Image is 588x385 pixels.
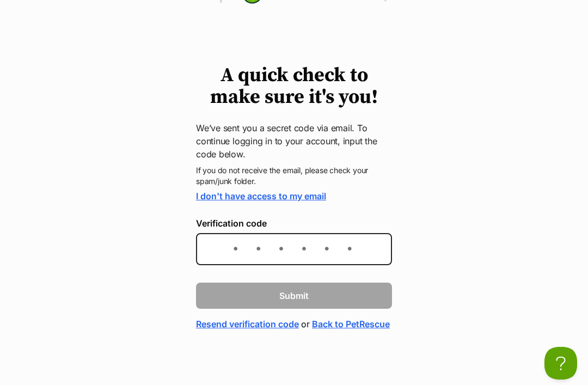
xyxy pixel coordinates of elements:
[196,65,392,108] h1: A quick check to make sure it's you!
[196,283,392,309] button: Submit
[196,121,392,161] p: We’ve sent you a secret code via email. To continue logging in to your account, input the code be...
[196,191,326,201] a: I don't have access to my email
[279,289,309,302] span: Submit
[301,317,310,331] span: or
[544,347,577,380] iframe: Help Scout Beacon - Open
[196,218,392,228] label: Verification code
[196,317,299,331] a: Resend verification code
[312,317,390,331] a: Back to PetRescue
[196,233,392,265] input: Enter the 6-digit verification code sent to your device
[196,165,392,187] p: If you do not receive the email, please check your spam/junk folder.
